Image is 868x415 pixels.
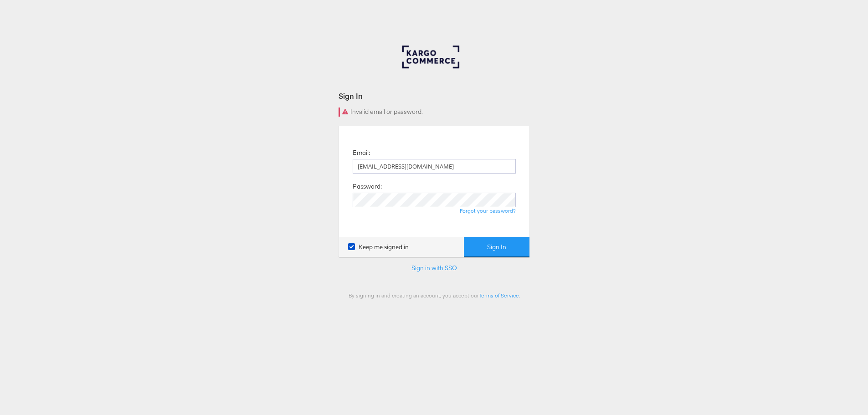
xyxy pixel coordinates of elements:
label: Email: [353,149,370,157]
input: Email [353,159,516,174]
div: Invalid email or password. [339,108,530,117]
label: Password: [353,182,382,191]
label: Keep me signed in [348,243,409,251]
div: By signing in and creating an account, you accept our . [339,292,530,299]
a: Forgot your password? [460,207,516,214]
button: Sign In [464,237,529,257]
a: Sign in with SSO [411,264,457,272]
div: Sign In [339,91,530,101]
a: Terms of Service [479,292,519,299]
